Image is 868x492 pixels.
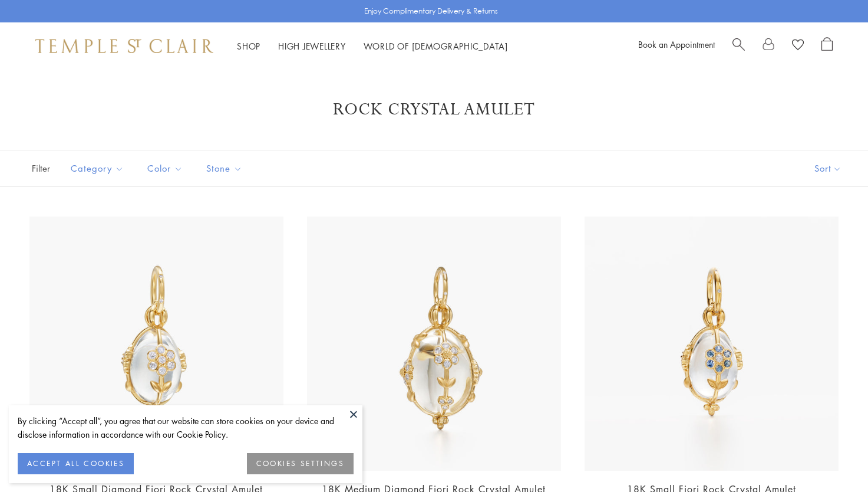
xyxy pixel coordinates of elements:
[788,150,868,186] button: Show sort by
[638,38,715,50] a: Book an Appointment
[364,5,498,17] p: Enjoy Complimentary Delivery & Returns
[47,99,821,120] h1: Rock Crystal Amulet
[62,155,133,182] button: Category
[18,414,354,441] div: By clicking “Accept all”, you agree that our website can store cookies on your device and disclos...
[247,453,354,474] button: COOKIES SETTINGS
[237,40,260,52] a: ShopShop
[18,453,134,474] button: ACCEPT ALL COOKIES
[364,40,508,52] a: World of [DEMOGRAPHIC_DATA]World of [DEMOGRAPHIC_DATA]
[809,437,856,480] iframe: Gorgias live chat messenger
[138,155,192,182] button: Color
[65,161,133,176] span: Category
[307,217,561,471] img: P51889-E11FIORI
[237,39,508,54] nav: Main navigation
[35,39,213,53] img: Temple St. Clair
[200,161,251,176] span: Stone
[29,217,283,471] img: P51889-E11FIORI
[585,217,839,471] img: P56889-E11FIORMX
[792,37,804,55] a: View Wishlist
[821,37,833,55] a: Open Shopping Bag
[197,155,251,182] button: Stone
[732,37,745,55] a: Search
[141,161,192,176] span: Color
[278,40,346,52] a: High JewelleryHigh Jewellery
